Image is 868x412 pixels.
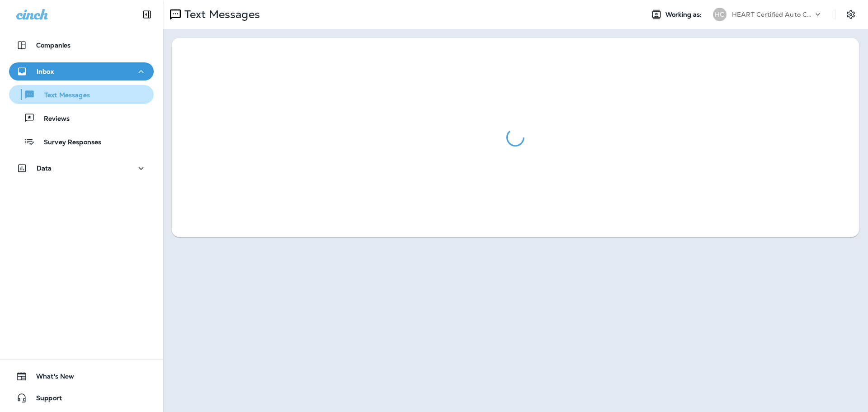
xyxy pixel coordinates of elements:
p: Text Messages [35,91,90,100]
button: Support [9,389,154,407]
p: Reviews [35,115,70,123]
button: Data [9,159,154,177]
div: HC [713,8,726,21]
button: Settings [843,6,859,23]
p: Survey Responses [35,138,101,147]
p: Inbox [37,68,54,75]
button: Text Messages [9,85,154,104]
p: Data [37,165,52,172]
p: Text Messages [181,8,260,21]
p: Companies [36,42,71,49]
button: What's New [9,367,154,385]
button: Collapse Sidebar [134,5,160,24]
button: Inbox [9,62,154,81]
button: Companies [9,36,154,54]
span: Working as: [665,11,704,19]
button: Reviews [9,109,154,128]
span: Support [27,394,62,405]
span: What's New [27,373,74,384]
button: Survey Responses [9,132,154,151]
p: HEART Certified Auto Care [732,11,813,18]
